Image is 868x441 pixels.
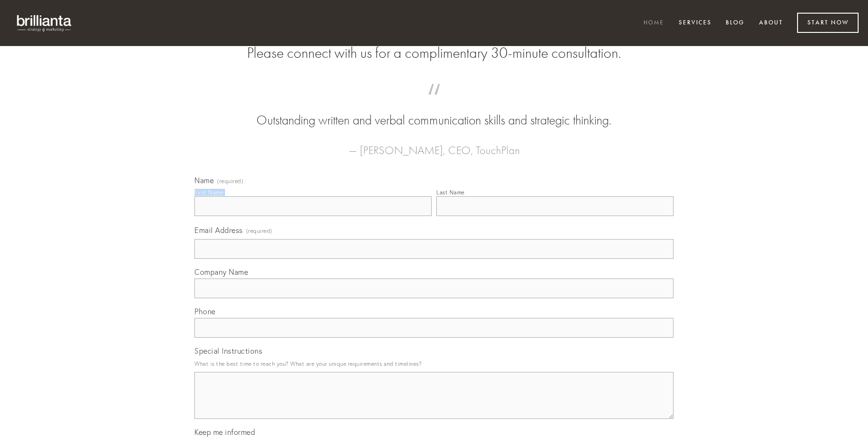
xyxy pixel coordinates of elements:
[246,224,272,237] span: (required)
[753,15,789,31] a: About
[797,13,859,33] a: Start Now
[194,427,255,437] span: Keep me informed
[637,15,670,31] a: Home
[194,357,674,370] p: What is the best time to reach you? What are your unique requirements and timelines?
[194,225,243,235] span: Email Address
[194,176,214,185] span: Name
[217,178,243,184] span: (required)
[194,267,248,277] span: Company Name
[720,15,751,31] a: Blog
[9,9,80,37] img: brillianta - research, strategy, marketing
[436,189,465,196] div: Last Name
[673,15,718,31] a: Services
[209,93,659,111] span: “
[194,346,262,356] span: Special Instructions
[209,130,659,160] figcaption: — [PERSON_NAME], CEO, TouchPlan
[209,93,659,130] blockquote: Outstanding written and verbal communication skills and strategic thinking.
[194,307,216,316] span: Phone
[194,189,223,196] div: First Name
[194,44,674,62] h2: Please connect with us for a complimentary 30-minute consultation.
